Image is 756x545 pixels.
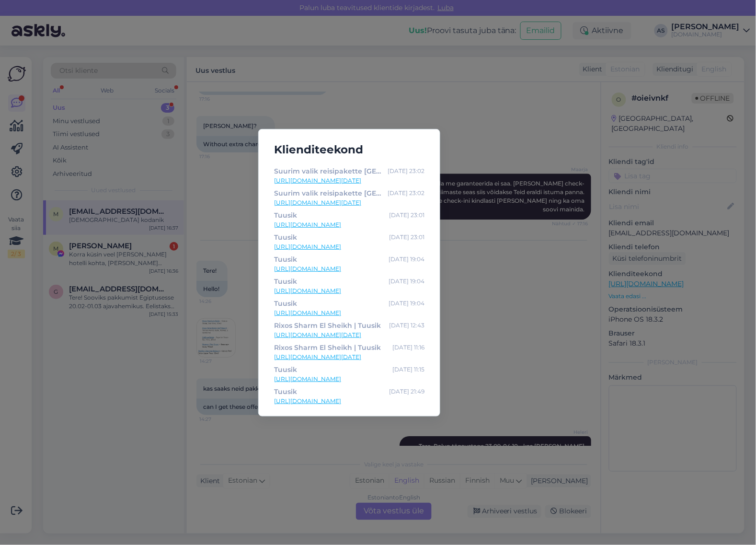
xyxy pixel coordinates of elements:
a: [URL][DOMAIN_NAME][DATE] [274,353,424,361]
div: [DATE] 11:16 [392,342,424,353]
div: Tuusik [274,364,297,375]
a: [URL][DOMAIN_NAME] [274,243,424,251]
div: Tuusik [274,276,297,287]
div: Tuusik [274,298,297,309]
div: [DATE] 12:43 [389,320,424,331]
div: Rixos Sharm El Sheikh | Tuusik [274,320,381,331]
div: [DATE] 21:49 [389,386,424,397]
a: [URL][DOMAIN_NAME] [274,309,424,317]
a: [URL][DOMAIN_NAME] [274,375,424,383]
a: [URL][DOMAIN_NAME] [274,287,424,295]
div: Tuusik [274,232,297,243]
a: [URL][DOMAIN_NAME] [274,265,424,273]
a: [URL][DOMAIN_NAME] [274,397,424,406]
a: [URL][DOMAIN_NAME] [274,220,424,229]
div: Rixos Sharm El Sheikh | Tuusik [274,342,381,353]
a: [URL][DOMAIN_NAME][DATE] [274,176,424,185]
div: [DATE] 23:01 [389,232,424,243]
a: [URL][DOMAIN_NAME][DATE] [274,331,424,339]
div: Tuusik [274,254,297,265]
h5: Klienditeekond [266,141,432,159]
div: Tuusik [274,386,297,397]
div: Suurim valik reisipakette [GEOGRAPHIC_DATA] | Tuusik [274,166,384,176]
a: [URL][DOMAIN_NAME][DATE] [274,198,424,207]
div: [DATE] 19:04 [389,298,424,309]
div: [DATE] 23:02 [388,188,424,198]
div: [DATE] 23:02 [388,166,424,176]
div: [DATE] 11:15 [392,364,424,375]
div: [DATE] 19:04 [389,254,424,265]
div: [DATE] 23:01 [389,210,424,220]
div: [DATE] 19:04 [389,276,424,287]
div: Tuusik [274,210,297,220]
div: Suurim valik reisipakette [GEOGRAPHIC_DATA] | Tuusik [274,188,384,198]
